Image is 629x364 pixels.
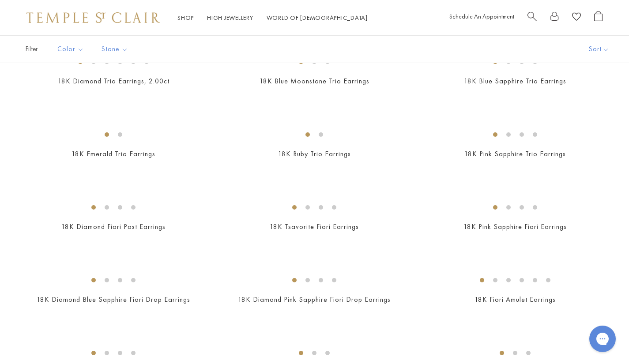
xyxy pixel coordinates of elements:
a: 18K Pink Sapphire Trio Earrings [464,149,566,158]
img: Temple St. Clair [26,12,160,23]
button: Stone [95,39,135,59]
a: View Wishlist [572,11,581,25]
nav: Main navigation [177,12,368,23]
a: Search [527,11,537,25]
a: 18K Blue Sapphire Trio Earrings [464,76,566,86]
a: World of [DEMOGRAPHIC_DATA]World of [DEMOGRAPHIC_DATA] [267,14,368,22]
a: 18K Emerald Trio Earrings [72,149,155,158]
a: 18K Diamond Fiori Post Earrings [61,222,166,231]
a: Open Shopping Bag [594,11,603,25]
a: 18K Tsavorite Fiori Earrings [270,222,359,231]
a: 18K Diamond Pink Sapphire Fiori Drop Earrings [238,295,391,304]
iframe: Gorgias live chat messenger [585,323,620,355]
a: 18K Fiori Amulet Earrings [475,295,556,304]
a: ShopShop [177,14,194,22]
a: Schedule An Appointment [449,12,514,20]
button: Color [51,39,90,59]
a: High JewelleryHigh Jewellery [207,14,253,22]
a: 18K Ruby Trio Earrings [278,149,351,158]
span: Stone [97,44,135,55]
a: 18K Diamond Blue Sapphire Fiori Drop Earrings [37,295,190,304]
a: 18K Pink Sapphire Fiori Earrings [463,222,567,231]
button: Show sort by [569,36,629,63]
a: 18K Diamond Trio Earrings, 2.00ct [58,76,169,86]
a: 18K Blue Moonstone Trio Earrings [260,76,369,86]
span: Color [53,44,90,55]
